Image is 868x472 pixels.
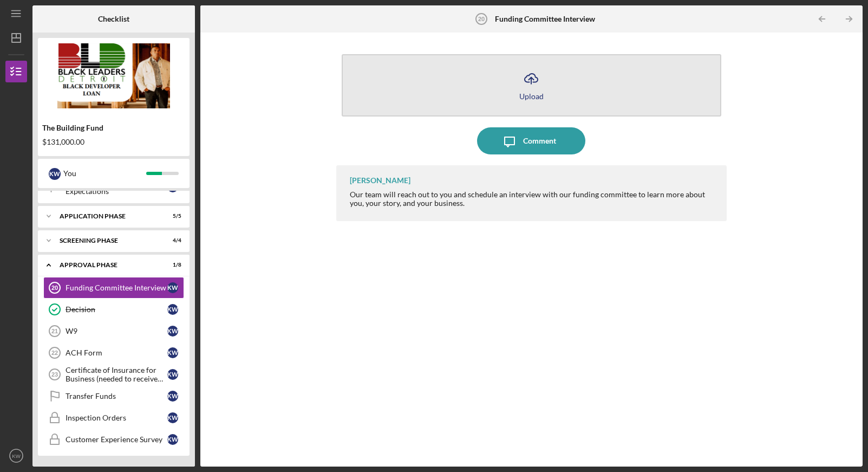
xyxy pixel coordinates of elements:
[66,435,167,444] div: Customer Experience Survey
[43,429,184,450] a: Customer Experience SurveyKW
[66,413,167,422] div: Inspection Orders
[350,190,716,208] div: Our team will reach out to you and schedule an interview with our funding committee to learn more...
[43,176,184,198] a: Loan Program Details and ExpectationsKW
[42,124,185,132] div: The Building Fund
[495,15,595,23] b: Funding Committee Interview
[43,407,184,429] a: Inspection OrdersKW
[66,366,167,383] div: Certificate of Insurance for Business (needed to receive funds)
[478,16,485,22] tspan: 20
[66,327,167,335] div: W9
[43,342,184,364] a: 22ACH FormKW
[43,277,184,299] a: 20Funding Committee InterviewKW
[42,138,185,146] div: $131,000.00
[477,127,585,154] button: Comment
[519,92,544,100] div: Upload
[66,305,167,314] div: Decision
[51,328,58,334] tspan: 21
[51,350,58,356] tspan: 22
[66,348,167,357] div: ACH Form
[98,15,129,23] b: Checklist
[60,262,154,268] div: Approval Phase
[38,43,190,108] img: Product logo
[60,213,154,219] div: Application Phase
[167,282,178,293] div: K W
[167,369,178,380] div: K W
[350,176,410,185] div: [PERSON_NAME]
[167,412,178,423] div: K W
[162,213,181,219] div: 5 / 5
[167,304,178,315] div: K W
[162,237,181,244] div: 4 / 4
[5,445,27,467] button: KW
[43,385,184,407] a: Transfer FundsKW
[12,453,21,459] text: KW
[51,371,58,378] tspan: 23
[66,392,167,400] div: Transfer Funds
[523,127,556,154] div: Comment
[43,320,184,342] a: 21W9KW
[162,262,181,268] div: 1 / 8
[167,391,178,402] div: K W
[49,168,61,180] div: K W
[167,326,178,337] div: K W
[43,364,184,385] a: 23Certificate of Insurance for Business (needed to receive funds)KW
[51,285,58,291] tspan: 20
[43,299,184,320] a: DecisionKW
[342,54,722,117] button: Upload
[63,164,146,183] div: You
[66,283,167,292] div: Funding Committee Interview
[167,347,178,358] div: K W
[60,237,154,244] div: Screening Phase
[167,434,178,445] div: K W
